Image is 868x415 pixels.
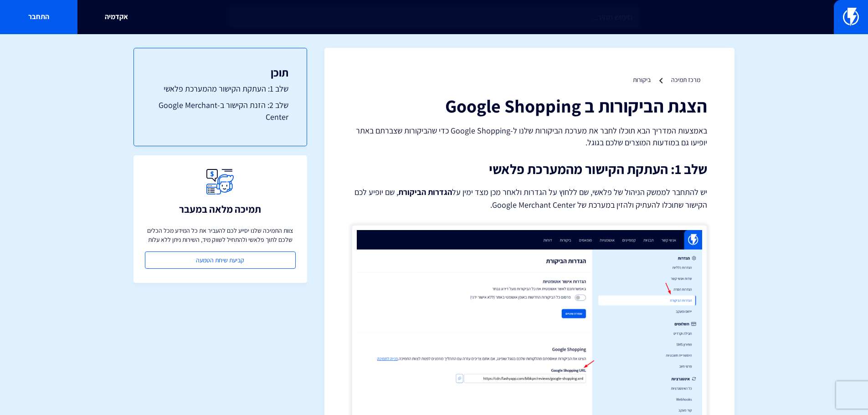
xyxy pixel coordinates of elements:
[633,76,651,84] a: ביקורות
[152,83,288,95] a: שלב 1: העתקת הקישור מהמערכת פלאשי
[352,96,707,116] h1: הצגת הביקורות ב Google Shopping
[671,76,700,84] a: מרכז תמיכה
[152,67,288,78] h3: תוכן
[145,226,296,244] p: צוות התמיכה שלנו יסייע לכם להעביר את כל המידע מכל הכלים שלכם לתוך פלאשי ולהתחיל לשווק מיד, השירות...
[229,7,639,28] input: חיפוש מהיר...
[152,99,288,123] a: שלב 2: הזנת הקישור ב-Google Merchant Center
[352,186,707,211] p: יש להתחבר לממשק הניהול של פלאשי, שם ללחוץ על הגדרות ולאחר מכן מצד ימין על , שם יופיע לכם הקישור ש...
[352,162,707,177] h2: שלב 1: העתקת הקישור מהמערכת פלאשי
[179,204,261,215] h3: תמיכה מלאה במעבר
[352,125,707,148] p: באמצעות המדריך הבא תוכלו לחבר את מערכת הביקורות שלנו ל-Google Shopping כדי שהביקורות שצברתם באתר ...
[398,187,452,197] strong: הגדרות הביקורת
[145,251,296,269] a: קביעת שיחת הטמעה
